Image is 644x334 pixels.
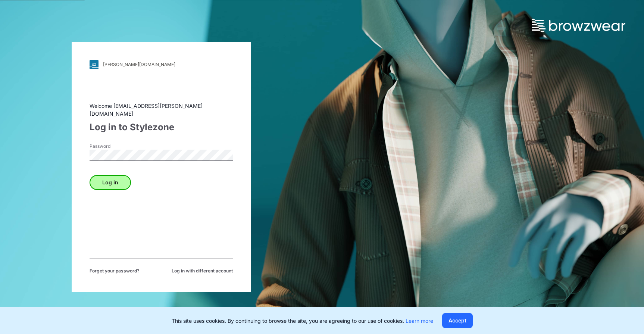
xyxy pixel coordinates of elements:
label: Password [90,143,142,150]
img: browzwear-logo.73288ffb.svg [532,19,625,32]
div: Log in to Stylezone [90,121,233,134]
img: svg+xml;base64,PHN2ZyB3aWR0aD0iMjgiIGhlaWdodD0iMjgiIHZpZXdCb3g9IjAgMCAyOCAyOCIgZmlsbD0ibm9uZSIgeG... [90,60,99,69]
span: Log in with different account [172,268,233,274]
div: Welcome [EMAIL_ADDRESS][PERSON_NAME][DOMAIN_NAME] [90,102,233,118]
div: [PERSON_NAME][DOMAIN_NAME] [103,62,175,67]
a: Learn more [406,318,433,324]
button: Accept [442,313,473,328]
span: Forget your password? [90,268,140,274]
a: [PERSON_NAME][DOMAIN_NAME] [90,60,233,69]
button: Log in [90,175,131,190]
p: This site uses cookies. By continuing to browse the site, you are agreeing to our use of cookies. [172,317,433,325]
